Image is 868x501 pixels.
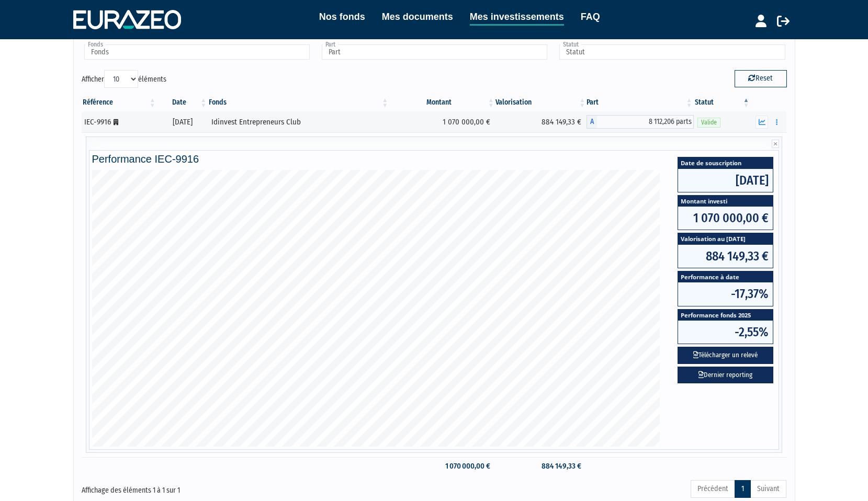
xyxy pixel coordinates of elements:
[678,169,773,192] span: [DATE]
[581,9,600,24] a: FAQ
[587,94,693,111] th: Part: activer pour trier la colonne par ordre croissant
[678,271,773,282] span: Performance à date
[470,9,564,26] a: Mes investissements
[211,117,386,128] div: Idinvest Entrepreneurs Club
[678,207,773,230] span: 1 070 000,00 €
[678,196,773,207] span: Montant investi
[735,480,751,498] a: 1
[678,347,773,364] button: Télécharger un relevé
[678,310,773,321] span: Performance fonds 2025
[678,157,773,168] span: Date de souscription
[678,233,773,244] span: Valorisation au [DATE]
[82,94,157,111] th: Référence : activer pour trier la colonne par ordre croissant
[697,118,720,128] span: Valide
[82,479,366,496] div: Affichage des éléments 1 à 1 sur 1
[750,480,786,498] a: Suivant
[495,94,587,111] th: Valorisation: activer pour trier la colonne par ordre croissant
[84,117,153,128] div: IEC-9916
[678,245,773,268] span: 884 149,33 €
[678,321,773,344] span: -2,55%
[389,111,495,132] td: 1 070 000,00 €
[597,115,693,129] span: 8 112,206 parts
[161,117,205,128] div: [DATE]
[735,70,787,87] button: Reset
[73,10,181,29] img: 1732889491-logotype_eurazeo_blanc_rvb.png
[389,94,495,111] th: Montant: activer pour trier la colonne par ordre croissant
[694,94,751,111] th: Statut : activer pour trier la colonne par ordre d&eacute;croissant
[495,457,587,475] td: 884 149,33 €
[389,457,495,475] td: 1 070 000,00 €
[678,282,773,305] span: -17,37%
[587,115,597,129] span: A
[382,9,453,24] a: Mes documents
[208,94,389,111] th: Fonds: activer pour trier la colonne par ordre croissant
[157,94,208,111] th: Date: activer pour trier la colonne par ordre croissant
[104,70,138,88] select: Afficheréléments
[691,480,735,498] a: Précédent
[319,9,365,24] a: Nos fonds
[495,111,587,132] td: 884 149,33 €
[587,115,693,129] div: A - Idinvest Entrepreneurs Club
[678,367,773,384] a: Dernier reporting
[82,70,166,88] label: Afficher éléments
[92,153,776,165] h4: Performance IEC-9916
[114,119,118,126] i: [Français] Personne morale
